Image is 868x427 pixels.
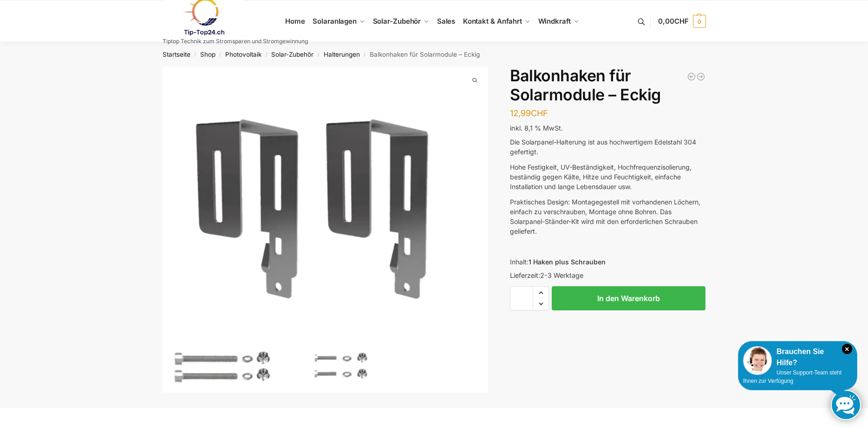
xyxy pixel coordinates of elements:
[687,72,696,81] a: 1 Balkonhaken für Solarmodule
[658,17,688,26] span: 0,00
[190,51,200,59] span: /
[463,17,522,26] span: Kontakt & Anfahrt
[437,17,456,26] span: Sales
[510,66,705,105] h1: Balkonhaken für Solarmodule – Eckig
[200,51,215,58] a: Shop
[674,17,689,26] span: CHF
[324,51,360,58] a: Halterungen
[538,17,571,26] span: Windkraft
[225,51,261,58] a: Photovoltaik
[552,286,705,310] button: In den Warenkorb
[261,51,271,59] span: /
[743,346,852,368] div: Brauchen Sie Hilfe?
[510,108,548,118] bdi: 12,99
[271,51,313,58] a: Solar-Zubehör
[313,51,323,59] span: /
[459,0,534,42] a: Kontakt & Anfahrt
[533,287,548,299] span: Increase quantity
[163,66,489,393] li: 1 / 1
[510,124,563,132] span: inkl. 8,1 % MwSt.
[533,298,548,310] span: Reduce quantity
[743,346,772,375] img: Customer service
[510,137,705,157] p: Die Solarpanel-Halterung ist aus hochwertigem Edelstahl 304 gefertigt.
[510,197,705,236] p: Praktisches Design: Montagegestell mit vorhandenen Löchern, einfach zu verschrauben, Montage ohne...
[360,51,370,59] span: /
[510,286,533,310] input: Produktmenge
[163,51,190,58] a: Startseite
[215,51,225,59] span: /
[510,257,705,267] p: Inhalt:
[842,344,852,354] i: Schließen
[540,271,583,279] span: 2-3 Werktage
[693,15,706,28] span: 0
[433,0,459,42] a: Sales
[163,66,489,393] img: Balkonhacken
[309,0,369,42] a: Solaranlagen
[373,17,421,26] span: Solar-Zubehör
[163,39,308,44] p: Tiptop Technik zum Stromsparen und Stromgewinnung
[313,17,357,26] span: Solaranlagen
[658,7,705,35] a: 0,00CHF 0
[529,258,606,266] strong: 1 Haken plus Schrauben
[696,72,705,81] a: Aufständerung Terrasse Flachdach Schwarz
[510,271,583,279] span: Lieferzeit:
[163,66,489,393] a: BalkonhackenBalkonhacken
[146,42,722,66] nav: Breadcrumb
[534,0,583,42] a: Windkraft
[369,0,433,42] a: Solar-Zubehör
[510,162,705,191] p: Hohe Festigkeit, UV-Beständigkeit, Hochfrequenzisolierung, beständig gegen Kälte, Hitze und Feuch...
[531,108,548,118] span: CHF
[743,369,842,384] span: Unser Support-Team steht Ihnen zur Verfügung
